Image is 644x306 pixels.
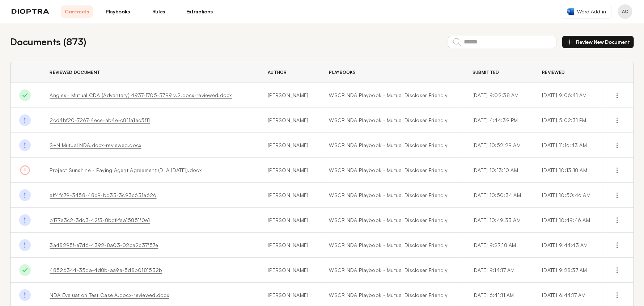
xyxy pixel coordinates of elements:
a: WSGR NDA Playbook - Mutual Discloser Friendly [329,292,455,299]
img: Done [19,214,31,226]
button: Profile menu [618,4,632,19]
a: Contracts [61,5,93,18]
img: Done [19,289,31,301]
td: [PERSON_NAME] [259,258,321,283]
a: Word Add-in [561,5,612,18]
a: WSGR NDA Playbook - Mutual Discloser Friendly [329,117,455,124]
td: [PERSON_NAME] [259,133,321,158]
td: [PERSON_NAME] [259,83,321,108]
td: [DATE] 9:27:18 AM [464,233,533,258]
span: Project Sunshine - Paying Agent Agreement (DLA [DATE]).docx [50,167,202,173]
img: Done [19,239,31,251]
img: Done [19,264,31,276]
td: [DATE] 4:44:39 PM [464,108,533,133]
a: WSGR NDA Playbook - Mutual Discloser Friendly [329,192,455,199]
img: word [567,8,574,15]
th: Playbooks [321,62,464,83]
button: Review New Document [562,36,634,48]
td: [DATE] 11:16:43 AM [533,133,603,158]
td: [DATE] 10:50:46 AM [533,183,603,208]
a: NDA Evaluation Test Case A.docx-reviewed.docx [50,292,169,298]
td: [DATE] 10:49:46 AM [533,208,603,233]
th: Author [259,62,321,83]
td: [PERSON_NAME] [259,233,321,258]
a: Angiex - Mutual CDA (Advantary) 4937-1705-3799 v.2.docx-reviewed.docx [50,92,232,98]
a: Extractions [183,5,216,18]
img: logo [12,9,49,14]
img: Done [19,139,31,151]
td: [PERSON_NAME] [259,208,321,233]
h2: Documents ( 873 ) [10,35,86,49]
td: [DATE] 10:13:18 AM [533,158,603,183]
a: WSGR NDA Playbook - Mutual Discloser Friendly [329,92,455,99]
td: [DATE] 9:02:38 AM [464,83,533,108]
a: WSGR NDA Playbook - Mutual Discloser Friendly [329,217,455,224]
td: [DATE] 5:02:31 PM [533,108,603,133]
td: [DATE] 9:28:37 AM [533,258,603,283]
img: Done [19,89,31,101]
td: [DATE] 10:50:34 AM [464,183,533,208]
a: S+N Mutual NDA.docx-reviewed.docx [50,142,141,148]
td: [DATE] 10:52:29 AM [464,133,533,158]
td: [DATE] 9:06:41 AM [533,83,603,108]
span: Word Add-in [577,8,606,15]
th: Submitted [464,62,533,83]
a: WSGR NDA Playbook - Mutual Discloser Friendly [329,267,455,274]
a: WSGR NDA Playbook - Mutual Discloser Friendly [329,142,455,149]
td: [PERSON_NAME] [259,108,321,133]
td: [PERSON_NAME] [259,158,321,183]
a: 3a48295f-e7d6-4392-8a03-02ca2c37f57e [50,242,158,248]
td: [PERSON_NAME] [259,183,321,208]
a: Rules [143,5,175,18]
a: WSGR NDA Playbook - Mutual Discloser Friendly [329,167,455,174]
th: Reviewed [533,62,603,83]
a: aff4fc79-3458-48c9-bd33-3c93c631e626 [50,192,156,198]
img: Done [19,114,31,126]
a: WSGR NDA Playbook - Mutual Discloser Friendly [329,242,455,249]
td: [DATE] 9:44:43 AM [533,233,603,258]
td: [DATE] 10:13:10 AM [464,158,533,183]
td: [DATE] 9:14:17 AM [464,258,533,283]
th: Reviewed Document [41,62,259,83]
a: 2cd4bf20-7267-4ece-ab4e-c811a1ec5f11 [50,117,150,123]
a: 48526344-35da-4d8b-aa9a-5d8b0181532b [50,267,162,273]
img: Done [19,189,31,201]
td: [DATE] 10:49:33 AM [464,208,533,233]
a: Playbooks [102,5,134,18]
a: b177a3c2-3dc3-42f3-8bdf-faa15851f0e1 [50,217,150,223]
